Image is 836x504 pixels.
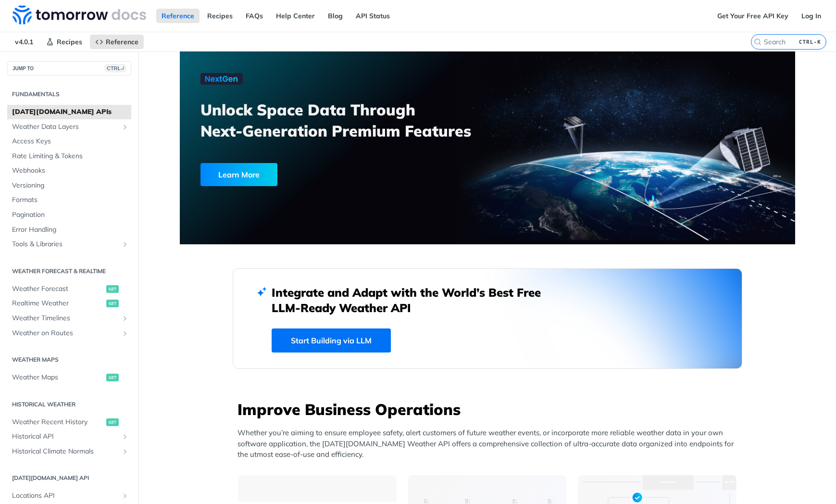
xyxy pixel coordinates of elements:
[121,123,129,131] button: Show subpages for Weather Data Layers
[7,267,131,276] h2: Weather Forecast & realtime
[712,9,794,23] a: Get Your Free API Key
[796,9,826,23] a: Log In
[237,428,742,460] p: Whether you’re aiming to ensure employee safety, alert customers of future weather events, or inc...
[7,193,131,207] a: Formats
[7,415,131,429] a: Weather Recent Historyget
[12,107,129,117] span: [DATE][DOMAIN_NAME] APIs
[106,38,138,46] span: Reference
[106,374,119,381] span: get
[200,73,243,85] img: NextGen
[106,418,119,426] span: get
[7,134,131,149] a: Access Keys
[7,474,131,482] h2: [DATE][DOMAIN_NAME] API
[12,314,119,323] span: Weather Timelines
[200,99,498,141] h3: Unlock Space Data Through Next-Generation Premium Features
[7,489,131,503] a: Locations APIShow subpages for Locations API
[105,64,126,72] span: CTRL-/
[12,328,119,338] span: Weather on Routes
[271,9,320,23] a: Help Center
[7,355,131,364] h2: Weather Maps
[797,37,824,47] kbd: CTRL-K
[12,210,129,220] span: Pagination
[12,195,129,205] span: Formats
[106,300,119,307] span: get
[12,137,129,146] span: Access Keys
[7,178,131,193] a: Versioning
[156,9,200,23] a: Reference
[12,122,119,132] span: Weather Data Layers
[12,225,129,235] span: Error Handling
[121,329,129,337] button: Show subpages for Weather on Routes
[272,285,555,315] h2: Integrate and Adapt with the World’s Best Free LLM-Ready Weather API
[57,38,82,46] span: Recipes
[121,448,129,455] button: Show subpages for Historical Climate Normals
[240,9,268,23] a: FAQs
[12,239,119,249] span: Tools & Libraries
[7,208,131,222] a: Pagination
[200,163,438,186] a: Learn More
[12,5,146,25] img: Tomorrow.io Weather API Docs
[350,9,395,23] a: API Status
[7,311,131,326] a: Weather TimelinesShow subpages for Weather Timelines
[106,285,119,293] span: get
[41,35,87,49] a: Recipes
[12,447,119,456] span: Historical Climate Normals
[200,163,277,186] div: Learn More
[12,432,119,441] span: Historical API
[323,9,348,23] a: Blog
[7,429,131,444] a: Historical APIShow subpages for Historical API
[12,166,129,176] span: Webhooks
[7,120,131,134] a: Weather Data LayersShow subpages for Weather Data Layers
[12,151,129,161] span: Rate Limiting & Tokens
[237,399,742,420] h3: Improve Business Operations
[12,417,104,427] span: Weather Recent History
[121,433,129,441] button: Show subpages for Historical API
[7,326,131,340] a: Weather on RoutesShow subpages for Weather on Routes
[7,282,131,296] a: Weather Forecastget
[12,491,119,501] span: Locations API
[121,315,129,322] button: Show subpages for Weather Timelines
[7,105,131,119] a: [DATE][DOMAIN_NAME] APIs
[272,328,391,353] a: Start Building via LLM
[754,38,761,46] svg: Search
[12,181,129,190] span: Versioning
[121,240,129,248] button: Show subpages for Tools & Libraries
[202,9,238,23] a: Recipes
[12,373,104,382] span: Weather Maps
[7,223,131,237] a: Error Handling
[7,164,131,178] a: Webhooks
[7,444,131,459] a: Historical Climate NormalsShow subpages for Historical Climate Normals
[90,35,144,49] a: Reference
[10,35,38,49] span: v4.0.1
[7,400,131,409] h2: Historical Weather
[7,296,131,311] a: Realtime Weatherget
[121,492,129,500] button: Show subpages for Locations API
[12,299,104,308] span: Realtime Weather
[7,90,131,99] h2: Fundamentals
[7,370,131,385] a: Weather Mapsget
[12,284,104,294] span: Weather Forecast
[7,237,131,252] a: Tools & LibrariesShow subpages for Tools & Libraries
[7,149,131,164] a: Rate Limiting & Tokens
[7,61,131,76] button: JUMP TOCTRL-/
